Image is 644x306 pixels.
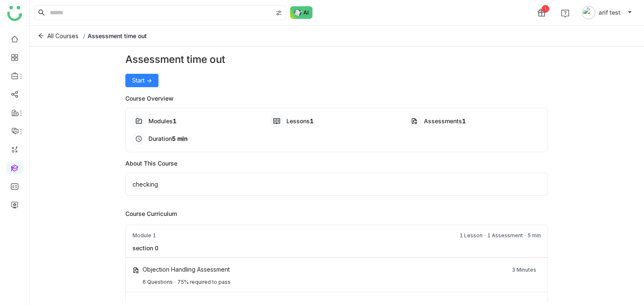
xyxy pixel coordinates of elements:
span: / [83,32,85,39]
span: 1 [173,117,177,124]
img: type [135,118,142,124]
button: Start -> [125,74,158,87]
span: Assessment time out [88,32,147,39]
div: Course Overview [125,94,548,103]
img: logo [7,6,22,21]
span: All Courses [47,31,78,41]
div: Course Curriculum [125,209,548,218]
span: 5 min [172,135,187,142]
span: arif test [599,8,621,17]
div: 75% required to pass [177,279,231,285]
div: About This Course [125,159,548,168]
span: Modules [148,117,173,124]
span: Start -> [132,76,152,85]
div: checking [125,173,548,196]
span: 1 [310,117,314,124]
img: type [411,118,418,124]
button: All Courses [36,29,80,43]
div: Assessment time out [125,52,548,67]
div: section 0 [126,244,165,252]
img: search-type.svg [275,10,282,16]
div: 1 [542,5,549,13]
span: Assessments [424,117,462,124]
span: 1 [462,117,466,124]
div: 1 Lesson 1 Assessment 5 min [460,232,541,239]
img: type [273,118,280,124]
span: Lessons [286,117,310,124]
div: 6 Questions [143,279,173,285]
span: Duration [148,135,172,142]
div: Objection Handling Assessment [143,266,230,273]
div: Module 1 [132,232,156,239]
img: help.svg [561,9,569,18]
div: 3 Minutes [512,266,536,274]
img: ask-buddy-normal.svg [290,6,313,19]
img: type [132,267,139,274]
button: arif test [580,6,634,19]
img: avatar [582,6,595,19]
